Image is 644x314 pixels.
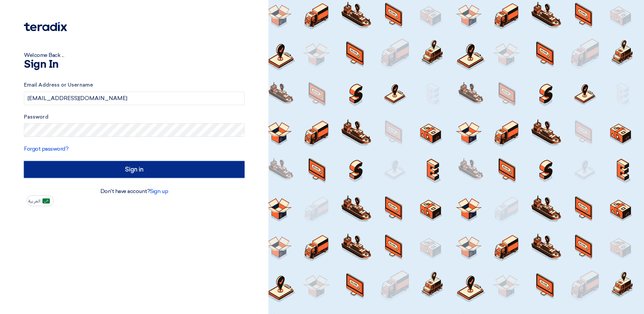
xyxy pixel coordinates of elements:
a: Forgot password? [24,146,68,152]
button: العربية [27,195,54,206]
div: Welcome Back ... [24,51,245,59]
div: Don't have account? [24,187,245,195]
img: Teradix logo [24,22,67,31]
input: Enter your business email or username [24,92,245,105]
a: Sign up [150,188,168,194]
label: Email Address or Username [24,81,245,89]
input: Sign in [24,161,245,178]
label: Password [24,113,245,121]
h1: Sign In [24,59,245,70]
span: العربية [28,199,40,203]
img: ar-AR.png [42,198,50,203]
